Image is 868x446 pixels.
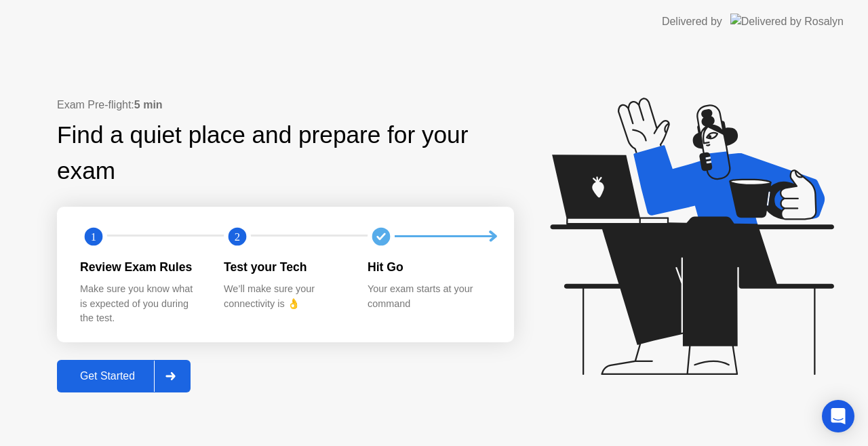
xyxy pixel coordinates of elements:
[368,258,490,276] div: Hit Go
[730,14,844,29] img: Delivered by Rosalyn
[235,230,240,243] text: 2
[662,14,722,30] div: Delivered by
[61,370,154,382] div: Get Started
[91,230,96,243] text: 1
[224,258,346,276] div: Test your Tech
[57,117,514,189] div: Find a quiet place and prepare for your exam
[57,360,191,392] button: Get Started
[80,282,202,326] div: Make sure you know what is expected of you during the test.
[80,258,202,276] div: Review Exam Rules
[224,282,346,311] div: We’ll make sure your connectivity is 👌
[822,400,854,432] div: Open Intercom Messenger
[57,97,514,113] div: Exam Pre-flight:
[368,282,490,311] div: Your exam starts at your command
[134,99,163,110] b: 5 min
